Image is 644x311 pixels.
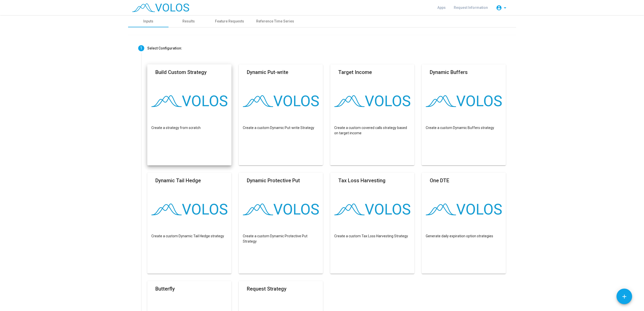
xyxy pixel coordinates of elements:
[430,177,449,184] mat-card-title: One DTE
[215,19,244,24] div: Feature Requests
[247,68,288,76] mat-card-title: Dynamic Put-write
[247,285,287,293] mat-card-title: Request Strategy
[430,68,468,76] mat-card-title: Dynamic Buffers
[151,203,227,215] img: logo.png
[433,3,450,12] a: Apps
[334,234,410,239] p: Create a custom Tax Loss Harvesting Strategy
[243,234,319,244] p: Create a custom Dynamic Protective Put Strategy
[616,289,632,304] button: Add icon
[182,19,195,24] div: Results
[621,293,628,300] mat-icon: add
[140,46,142,50] span: 1
[256,19,294,24] div: Reference Time Series
[334,203,410,215] img: logo.png
[143,19,153,24] div: Inputs
[243,203,319,215] img: logo.png
[151,125,227,131] p: Create a strategy from scratch
[334,95,410,107] img: logo.png
[496,5,502,11] mat-icon: account_circle
[426,234,502,239] p: Generate daily expiration option strategies
[454,6,488,10] span: Request Information
[426,95,502,107] img: logo.png
[155,177,201,184] mat-card-title: Dynamic Tail Hedge
[147,46,182,51] div: Select Configuration:
[151,95,227,107] img: logo.png
[338,177,386,184] mat-card-title: Tax Loss Harvesting
[426,125,502,131] p: Create a custom Dynamic Buffers strategy
[247,177,300,184] mat-card-title: Dynamic Protective Put
[338,68,372,76] mat-card-title: Target Income
[334,125,410,136] p: Create a custom covered calls strategy based on target income
[437,6,446,10] span: Apps
[450,3,492,12] a: Request Information
[243,125,319,131] p: Create a custom Dynamic Put-write Strategy
[502,5,508,11] mat-icon: arrow_drop_down
[243,95,319,107] img: logo.png
[426,203,502,215] img: logo.png
[155,68,207,76] mat-card-title: Build Custom Strategy
[151,234,227,239] p: Create a custom Dynamic Tail Hedge strategy
[155,285,175,293] mat-card-title: Butterfly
